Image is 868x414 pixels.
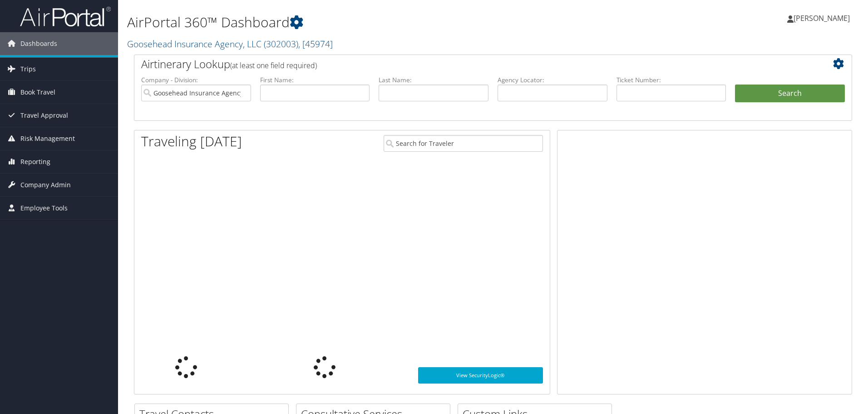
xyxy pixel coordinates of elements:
[379,75,488,85] label: Last Name:
[141,132,242,151] h1: Traveling [DATE]
[20,32,57,55] span: Dashboards
[787,5,859,32] a: [PERSON_NAME]
[735,85,845,103] button: Search
[418,367,543,384] a: View SecurityLogic®
[20,104,68,127] span: Travel Approval
[794,13,850,23] span: [PERSON_NAME]
[20,6,111,27] img: airportal-logo.png
[20,197,68,219] span: Employee Tools
[616,75,726,85] label: Ticket Number:
[20,127,75,150] span: Risk Management
[20,150,50,173] span: Reporting
[230,60,317,70] span: (at least one field required)
[127,38,333,50] a: Goosehead Insurance Agency, LLC
[20,81,55,104] span: Book Travel
[20,174,71,196] span: Company Admin
[141,56,785,72] h2: Airtinerary Lookup
[384,135,543,152] input: Search for Traveler
[141,75,251,85] label: Company - Division:
[260,75,370,85] label: First Name:
[498,75,607,85] label: Agency Locator:
[264,38,298,50] span: ( 302003 )
[298,38,333,50] span: , [ 45974 ]
[127,13,615,32] h1: AirPortal 360™ Dashboard
[20,58,36,80] span: Trips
